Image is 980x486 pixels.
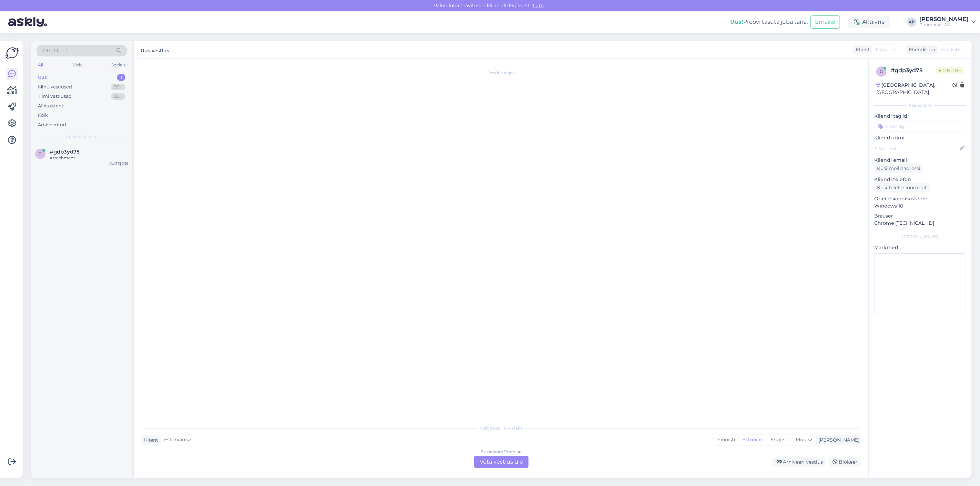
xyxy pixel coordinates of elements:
div: Arhiveeri vestlus [773,457,826,467]
div: Vestlus algas [141,70,861,76]
span: Estonian [876,46,897,53]
div: Klient [141,436,158,444]
div: Attachment [50,155,128,161]
p: Brauser [874,212,966,220]
div: Klient [853,46,870,53]
span: Muu [796,436,806,443]
div: Valige keel ja vastake [141,425,861,431]
span: Luba [531,2,547,9]
div: # gdp3yd75 [891,66,936,75]
p: Kliendi telefon [874,176,966,183]
div: 1 [117,74,125,81]
span: Uued vestlused [66,134,98,140]
input: Lisa tag [874,121,966,131]
span: Estonian [164,436,185,444]
div: 99+ [111,93,125,100]
div: Blokeeri [828,457,861,467]
img: Askly Logo [6,46,19,60]
p: Kliendi tag'id [874,113,966,120]
span: #gdp3yd75 [50,149,80,155]
span: English [941,46,959,53]
p: Operatsioonisüsteem [874,195,966,202]
div: Küsi meiliaadressi [874,164,923,173]
div: Võta vestlus üle [474,456,529,468]
div: Kõik [38,112,48,119]
div: AI Assistent [38,103,63,109]
div: Arhiveeritud [38,122,66,128]
p: Kliendi nimi [874,134,966,141]
p: Chrome [TECHNICAL_ID] [874,220,966,227]
div: Klienditugi [906,46,935,53]
div: Minu vestlused [38,84,72,91]
span: g [880,69,883,74]
div: [GEOGRAPHIC_DATA], [GEOGRAPHIC_DATA] [876,82,952,96]
div: Kliendi info [874,102,966,108]
div: All [37,61,44,70]
span: g [39,151,42,156]
div: [PERSON_NAME] [816,436,859,444]
span: Online [936,67,964,74]
b: Uus! [730,19,743,25]
div: Finnish [714,435,738,445]
div: Proovi tasuta juba täna: [730,18,808,26]
div: Socials [110,61,127,70]
div: Estonian to Estonian [481,449,522,455]
div: [PERSON_NAME] [874,234,966,240]
span: Otsi kliente [43,47,70,54]
p: Kliendi email [874,157,966,164]
p: Windows 10 [874,202,966,210]
div: English [767,435,792,445]
div: Web [71,61,83,70]
div: [PERSON_NAME] [919,17,968,22]
div: Uus [38,74,47,81]
div: AP [907,17,917,27]
p: Märkmed [874,244,966,251]
div: Puumarket AS [919,22,968,28]
div: 99+ [111,84,125,91]
div: [DATE] 1:39 [109,161,128,166]
button: Emailid [810,15,840,29]
div: Küsi telefoninumbrit [874,183,930,192]
input: Lisa nimi [875,145,958,152]
label: Uus vestlus [141,45,169,54]
div: Aktiivne [848,16,890,28]
a: [PERSON_NAME]Puumarket AS [919,17,976,28]
div: Tiimi vestlused [38,93,72,100]
div: Estonian [738,435,767,445]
